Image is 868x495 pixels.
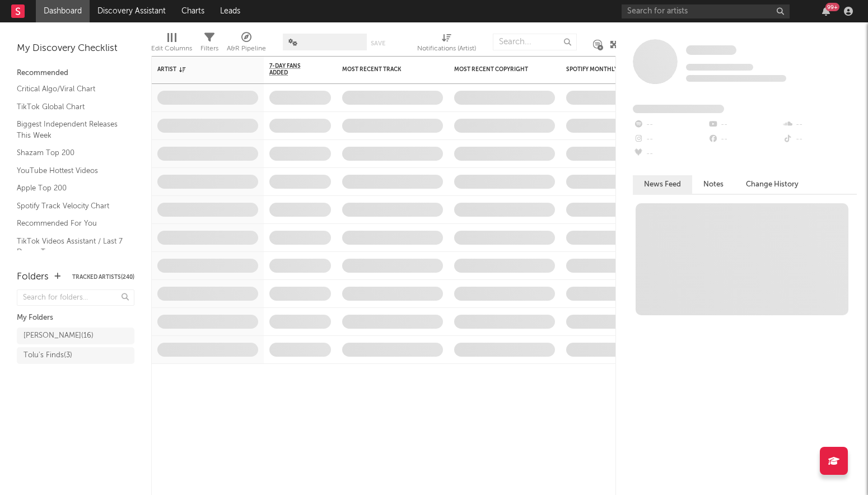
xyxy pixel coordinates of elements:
div: Tolu's Finds ( 3 ) [24,349,72,362]
span: 7-Day Fans Added [269,63,314,76]
div: Spotify Monthly Listeners [566,66,650,73]
div: -- [782,132,857,147]
div: -- [707,132,782,147]
div: A&R Pipeline [227,28,266,60]
div: -- [633,118,707,132]
div: Most Recent Track [342,66,426,73]
div: 99 + [825,3,839,11]
input: Search for artists [622,4,790,18]
div: A&R Pipeline [227,42,266,55]
button: 99+ [822,7,830,16]
a: YouTube Hottest Videos [17,165,123,177]
span: Tracking Since: [DATE] [686,64,753,71]
a: Recommended For You [17,217,123,230]
div: -- [633,132,707,147]
a: TikTok Videos Assistant / Last 7 Days - Top [17,235,123,258]
a: Some Artist [686,45,736,56]
button: News Feed [633,175,692,194]
div: -- [782,118,857,132]
div: -- [707,118,782,132]
div: Notifications (Artist) [417,28,476,60]
div: Notifications (Artist) [417,42,476,55]
div: Folders [17,270,49,284]
button: Change History [735,175,810,194]
button: Tracked Artists(240) [72,274,134,280]
a: [PERSON_NAME](16) [17,328,134,344]
div: Most Recent Copyright [454,66,538,73]
input: Search... [493,34,577,50]
span: Some Artist [686,45,736,55]
a: Spotify Track Velocity Chart [17,200,123,212]
a: Tolu's Finds(3) [17,347,134,364]
div: Recommended [17,67,134,80]
a: Biggest Independent Releases This Week [17,118,123,141]
a: TikTok Global Chart [17,101,123,113]
a: Apple Top 200 [17,182,123,194]
div: My Discovery Checklist [17,42,134,55]
div: Edit Columns [151,28,192,60]
div: Edit Columns [151,42,192,55]
div: [PERSON_NAME] ( 16 ) [24,329,94,343]
button: Notes [692,175,735,194]
div: Filters [200,42,218,55]
div: My Folders [17,311,134,325]
a: Critical Algo/Viral Chart [17,83,123,95]
input: Search for folders... [17,289,134,306]
span: Fans Added by Platform [633,105,724,113]
div: Artist [157,66,241,73]
span: 0 fans last week [686,75,786,82]
div: Filters [200,28,218,60]
div: -- [633,147,707,161]
button: Save [371,40,385,46]
a: Shazam Top 200 [17,147,123,159]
